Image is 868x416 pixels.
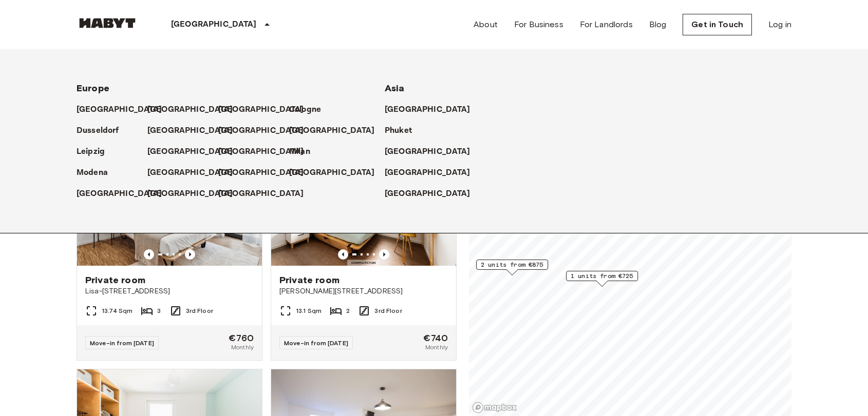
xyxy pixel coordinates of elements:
a: Marketing picture of unit DE-01-09-029-01QPrevious imagePrevious imagePrivate room[PERSON_NAME][S... [271,142,457,361]
a: [GEOGRAPHIC_DATA] [218,188,314,200]
p: Milan [289,146,310,158]
a: Cologne [289,104,331,116]
a: Phuket [385,125,422,137]
span: Europe [77,83,109,94]
p: [GEOGRAPHIC_DATA] [289,167,375,179]
span: €740 [423,333,448,343]
a: [GEOGRAPHIC_DATA] [77,188,173,200]
span: 2 [346,306,350,315]
p: Dusseldorf [77,125,119,137]
span: Monthly [425,343,448,352]
a: [GEOGRAPHIC_DATA] [385,188,481,200]
button: Previous image [379,249,389,260]
a: Mapbox logo [472,402,517,413]
p: [GEOGRAPHIC_DATA] [218,104,304,116]
span: [PERSON_NAME][STREET_ADDRESS] [279,286,448,296]
p: Phuket [385,125,412,137]
span: Asia [385,83,405,94]
a: Blog [649,18,667,31]
a: [GEOGRAPHIC_DATA] [218,125,314,137]
a: [GEOGRAPHIC_DATA] [147,104,243,116]
p: [GEOGRAPHIC_DATA] [385,167,470,179]
a: Dusseldorf [77,125,129,137]
p: [GEOGRAPHIC_DATA] [385,146,470,158]
p: [GEOGRAPHIC_DATA] [385,188,470,200]
a: [GEOGRAPHIC_DATA] [147,167,243,179]
span: 2 units from €875 [481,260,543,269]
a: Modena [77,167,118,179]
span: Monthly [231,343,254,352]
span: Lisa-[STREET_ADDRESS] [85,286,254,296]
p: [GEOGRAPHIC_DATA] [171,18,257,31]
p: [GEOGRAPHIC_DATA] [147,146,233,158]
a: [GEOGRAPHIC_DATA] [289,125,385,137]
a: Leipzig [77,146,115,158]
span: 3rd Floor [374,306,402,315]
p: Cologne [289,104,321,116]
span: 1 units from €725 [571,271,633,281]
a: [GEOGRAPHIC_DATA] [147,146,243,158]
a: [GEOGRAPHIC_DATA] [289,167,385,179]
p: [GEOGRAPHIC_DATA] [218,167,304,179]
span: 13.1 Sqm [296,306,322,315]
p: Leipzig [77,146,105,158]
a: [GEOGRAPHIC_DATA] [147,188,243,200]
a: Get in Touch [683,14,752,35]
p: [GEOGRAPHIC_DATA] [385,104,470,116]
p: [GEOGRAPHIC_DATA] [218,146,304,158]
span: 13.74 Sqm [102,306,133,315]
a: [GEOGRAPHIC_DATA] [218,146,314,158]
p: [GEOGRAPHIC_DATA] [218,188,304,200]
div: Map marker [566,271,638,287]
a: For Business [514,18,563,31]
a: About [474,18,498,31]
a: [GEOGRAPHIC_DATA] [385,167,481,179]
button: Previous image [144,249,154,260]
a: [GEOGRAPHIC_DATA] [147,125,243,137]
p: [GEOGRAPHIC_DATA] [147,104,233,116]
p: [GEOGRAPHIC_DATA] [218,125,304,137]
p: [GEOGRAPHIC_DATA] [147,188,233,200]
span: €760 [229,333,254,343]
a: Log in [768,18,791,31]
p: [GEOGRAPHIC_DATA] [289,125,375,137]
p: [GEOGRAPHIC_DATA] [147,125,233,137]
a: [GEOGRAPHIC_DATA] [77,104,173,116]
a: Marketing picture of unit DE-01-489-305-002Previous imagePrevious imagePrivate roomLisa-[STREET_A... [77,142,262,361]
p: [GEOGRAPHIC_DATA] [147,167,233,179]
img: Habyt [77,18,138,28]
p: Modena [77,167,108,179]
a: For Landlords [580,18,633,31]
div: Map marker [476,260,548,275]
span: 3 [157,306,161,315]
a: [GEOGRAPHIC_DATA] [218,167,314,179]
span: Private room [279,274,339,286]
span: Move-in from [DATE] [90,339,154,347]
a: [GEOGRAPHIC_DATA] [385,104,481,116]
a: Milan [289,146,320,158]
span: Private room [85,274,145,286]
p: [GEOGRAPHIC_DATA] [77,188,162,200]
p: [GEOGRAPHIC_DATA] [77,104,162,116]
button: Previous image [185,249,195,260]
span: Move-in from [DATE] [284,339,348,347]
a: [GEOGRAPHIC_DATA] [385,146,481,158]
a: [GEOGRAPHIC_DATA] [218,104,314,116]
span: 3rd Floor [186,306,213,315]
button: Previous image [338,249,348,260]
